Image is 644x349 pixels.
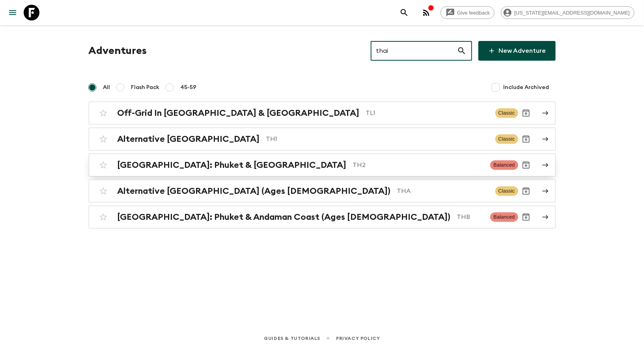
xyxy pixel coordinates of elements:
p: TL1 [366,108,489,118]
span: Classic [495,108,518,118]
input: e.g. AR1, Argentina [371,40,457,62]
h2: Alternative [GEOGRAPHIC_DATA] [118,134,260,144]
a: Guides & Tutorials [264,334,320,343]
div: [US_STATE][EMAIL_ADDRESS][DOMAIN_NAME] [501,6,635,19]
a: Alternative [GEOGRAPHIC_DATA]TH1ClassicArchive [89,128,556,150]
button: Archive [518,131,534,147]
a: Alternative [GEOGRAPHIC_DATA] (Ages [DEMOGRAPHIC_DATA])THAClassicArchive [89,180,556,202]
h2: [GEOGRAPHIC_DATA]: Phuket & [GEOGRAPHIC_DATA] [118,160,347,170]
span: Give feedback [453,10,494,16]
a: [GEOGRAPHIC_DATA]: Phuket & Andaman Coast (Ages [DEMOGRAPHIC_DATA])THBBalancedArchive [89,206,556,228]
p: THB [457,212,484,222]
button: Archive [518,157,534,173]
h2: [GEOGRAPHIC_DATA]: Phuket & Andaman Coast (Ages [DEMOGRAPHIC_DATA]) [118,212,451,222]
button: Archive [518,105,534,121]
span: [US_STATE][EMAIL_ADDRESS][DOMAIN_NAME] [510,10,634,16]
span: All [103,84,110,91]
span: Balanced [490,212,518,222]
button: Archive [518,209,534,225]
a: New Adventure [478,41,556,61]
a: [GEOGRAPHIC_DATA]: Phuket & [GEOGRAPHIC_DATA]TH2BalancedArchive [89,154,556,176]
p: TH1 [266,134,489,144]
a: Give feedback [441,6,495,19]
span: Classic [495,134,518,144]
span: 45-59 [181,84,197,91]
p: TH2 [353,160,484,170]
h1: Adventures [89,43,147,59]
button: menu [5,5,21,20]
button: Archive [518,183,534,199]
h2: Off-Grid In [GEOGRAPHIC_DATA] & [GEOGRAPHIC_DATA] [118,108,360,118]
a: Off-Grid In [GEOGRAPHIC_DATA] & [GEOGRAPHIC_DATA]TL1ClassicArchive [89,102,556,124]
span: Include Archived [504,84,549,91]
h2: Alternative [GEOGRAPHIC_DATA] (Ages [DEMOGRAPHIC_DATA]) [118,186,391,196]
span: Flash Pack [131,84,160,91]
p: THA [397,186,489,196]
a: Privacy Policy [336,334,380,343]
button: search adventures [396,5,412,20]
span: Balanced [490,160,518,170]
span: Classic [495,186,518,196]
